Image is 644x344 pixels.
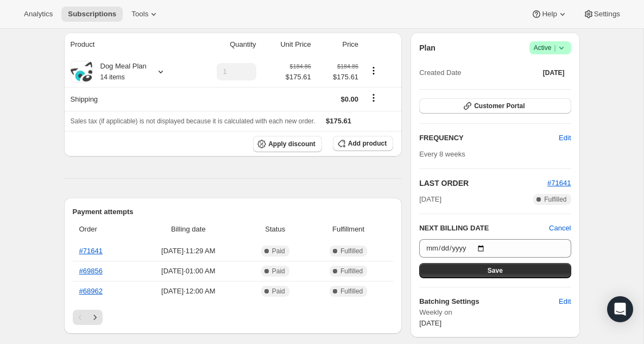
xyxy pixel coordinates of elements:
span: $0.00 [341,95,359,103]
button: Cancel [549,223,571,234]
span: Paid [272,267,285,276]
span: Status [247,224,304,235]
span: | [554,43,555,52]
button: Save [419,263,571,278]
div: Open Intercom Messenger [607,296,633,322]
span: Help [542,10,557,18]
th: Price [314,33,362,57]
span: Customer Portal [474,102,525,110]
span: Fulfilled [544,195,566,204]
span: Save [488,266,503,275]
button: Edit [552,293,577,310]
h6: Batching Settings [419,296,559,307]
th: Quantity [191,33,260,57]
small: 14 items [100,73,125,81]
button: Edit [552,129,577,147]
span: [DATE] [419,194,441,205]
h2: Payment attempts [73,207,394,217]
span: Active [534,42,567,53]
span: Billing date [136,224,240,235]
nav: Pagination [73,310,394,325]
button: [DATE] [536,65,571,80]
button: Customer Portal [419,98,571,114]
button: Help [525,7,574,22]
span: Weekly on [419,307,571,318]
a: #71641 [79,247,103,255]
h2: FREQUENCY [419,133,559,143]
small: $184.86 [290,63,311,70]
small: $184.86 [337,63,358,70]
span: $175.61 [286,72,311,83]
th: Order [73,217,134,241]
span: Settings [594,10,620,18]
span: Analytics [24,10,53,18]
button: Shipping actions [365,92,382,104]
a: #71641 [547,179,571,187]
span: Created Date [419,67,461,78]
span: Fulfilled [340,287,363,296]
button: #71641 [547,178,571,189]
button: Next [87,310,103,325]
span: Add product [348,139,387,148]
span: [DATE] [419,319,441,327]
span: Tools [131,10,148,18]
span: Fulfilled [340,267,363,276]
th: Product [64,33,191,57]
span: Sales tax (if applicable) is not displayed because it is calculated with each new order. [71,117,315,125]
button: Settings [577,7,627,22]
span: Edit [559,133,571,143]
img: product img [71,62,92,82]
span: Subscriptions [68,10,116,18]
button: Product actions [365,65,382,77]
span: [DATE] · 01:00 AM [136,266,240,277]
span: $175.61 [318,72,358,83]
span: [DATE] · 11:29 AM [136,246,240,257]
span: Paid [272,247,285,255]
h2: LAST ORDER [419,178,547,189]
span: Fulfillment [310,224,387,235]
button: Add product [333,136,393,151]
th: Shipping [64,87,191,111]
button: Apply discount [253,136,322,152]
button: Tools [125,7,166,22]
div: Dog Meal Plan [92,61,147,83]
a: #68962 [79,287,103,295]
span: [DATE] · 12:00 AM [136,286,240,297]
span: Every 8 weeks [419,150,465,158]
span: [DATE] [543,68,565,77]
button: Analytics [17,7,59,22]
span: Paid [272,287,285,296]
h2: NEXT BILLING DATE [419,223,549,234]
span: Fulfilled [340,247,363,255]
h2: Plan [419,42,435,53]
th: Unit Price [260,33,314,57]
span: Apply discount [268,140,315,148]
button: Subscriptions [61,7,123,22]
span: Edit [559,296,571,307]
a: #69856 [79,267,103,275]
span: $175.61 [326,117,351,125]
